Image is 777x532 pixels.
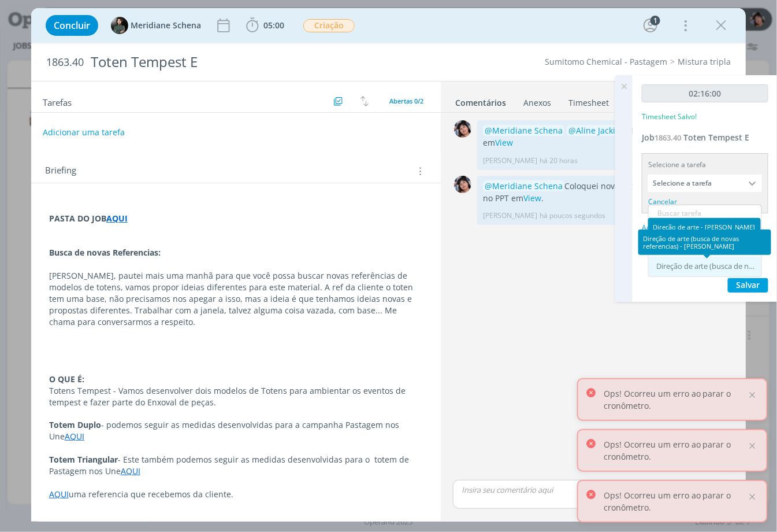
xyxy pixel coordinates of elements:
[649,205,761,221] input: Buscar tarefa
[42,122,125,143] button: Adicionar uma tarefa
[360,96,369,106] img: arrow-down-up.svg
[263,20,284,31] span: 05:00
[642,223,768,233] div: Adicionar descrição
[485,180,563,191] span: @Meridiane Schena
[485,125,563,136] span: @Meridiane Schena
[46,15,98,36] button: Concluir
[540,210,605,221] span: há poucos segundos
[49,419,101,430] strong: Totem Duplo
[604,489,747,513] p: Ops! Ocorreu um erro ao parar o cronômetro.
[31,8,746,522] div: dialog
[728,278,768,293] button: Salvar
[545,56,667,67] a: Sumitomo Chemical - Pastagem
[683,132,750,143] span: Toten Tempest E
[656,262,756,271] div: Direção de arte (busca de novas referencias) - [PERSON_NAME]
[568,92,609,109] a: Timesheet
[678,56,731,67] a: Mistura tripla
[43,94,72,108] span: Tarefas
[303,19,355,33] button: Criação
[648,160,762,170] div: Selecione a tarefa
[54,21,90,30] span: Concluir
[737,279,760,290] span: Salvar
[243,16,287,35] button: 05:00
[495,137,513,148] a: View
[454,120,471,138] img: E
[655,132,681,143] span: 1863.40
[106,213,128,224] a: AQUI
[389,97,423,105] span: Abertas 0/2
[455,92,507,109] a: Comentários
[49,374,84,385] strong: O QUE É:
[483,180,727,204] p: Coloquei novas opções mais diferentonas no PPT em .
[49,489,423,500] p: uma referencia que recebemos da cliente.
[49,213,106,224] strong: PASTA DO JOB
[45,164,76,179] span: Briefing
[568,125,629,136] span: @Aline Jackisch
[121,465,140,476] a: AQUI
[303,19,355,32] span: Criação
[604,387,747,412] p: Ops! Ocorreu um erro ao parar o cronômetro.
[483,156,537,166] p: [PERSON_NAME]
[604,438,747,463] p: Ops! Ocorreu um erro ao parar o cronômetro.
[648,218,761,236] div: Direção de arte - [PERSON_NAME]
[49,385,423,408] p: Totens Tempest - Vamos desenvolver dois modelos de Totens para ambientar os eventos de tempest e ...
[523,193,541,204] a: View
[49,419,423,442] p: - podemos seguir as medidas desenvolvidas para a campanha Pastagem nos Une
[49,270,423,327] p: [PERSON_NAME], pautei mais uma manhã para que você possa buscar novas referências de modelos de t...
[638,230,771,255] div: Direção de arte (busca de novas referencias) - [PERSON_NAME]
[46,56,84,69] span: 1863.40
[641,16,660,35] button: 1
[523,97,551,109] div: Anexos
[49,247,161,258] strong: Busca de novas Referencias:
[49,454,423,477] p: - Este também podemos seguir as medidas desenvolvidas para o totem de Pastagem nos Une
[65,431,84,442] a: AQUI
[483,210,537,221] p: [PERSON_NAME]
[111,17,201,34] button: MMeridiane Schena
[642,132,750,143] a: Job1863.40Toten Tempest E
[454,176,471,193] img: E
[642,112,697,122] p: Timesheet Salvo!
[483,125,727,149] p: Totens de Tempest em
[540,156,578,166] span: há 20 horas
[650,16,660,25] div: 1
[49,489,69,500] a: AQUI
[648,197,677,207] div: Cancelar
[111,17,128,34] img: M
[49,454,118,465] strong: Totem Triangular
[86,48,441,76] div: Toten Tempest E
[131,21,201,29] span: Meridiane Schena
